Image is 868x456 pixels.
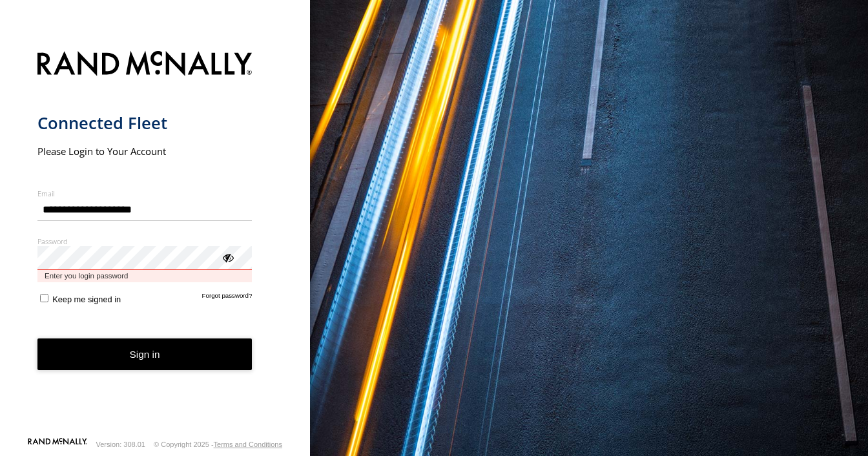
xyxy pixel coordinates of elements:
a: Visit our Website [28,438,87,451]
h1: Connected Fleet [37,112,253,134]
span: Enter you login password [37,270,253,282]
img: Rand McNally [37,48,253,81]
label: Email [37,189,253,198]
span: Keep me signed in [52,295,121,304]
input: Keep me signed in [40,294,48,302]
div: ViewPassword [221,251,234,264]
form: main [37,43,273,437]
button: Sign in [37,338,253,370]
label: Password [37,236,253,246]
div: Version: 308.01 [96,440,145,448]
a: Forgot password? [202,292,253,304]
div: © Copyright 2025 - [154,440,282,448]
a: Terms and Conditions [214,440,282,448]
h2: Please Login to Your Account [37,145,253,158]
